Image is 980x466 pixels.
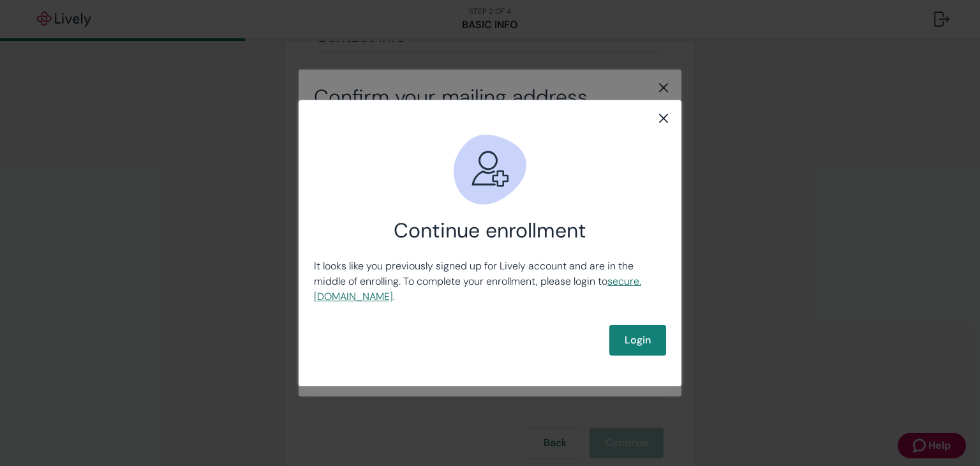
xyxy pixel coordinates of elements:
[452,131,528,207] svg: Add user icon
[314,218,666,243] h2: Continue enrollment
[609,325,666,356] a: Login
[314,259,666,304] p: It looks like you previously signed up for Lively account and are in the middle of enrolling. To ...
[656,110,671,126] svg: close
[656,110,671,126] button: close button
